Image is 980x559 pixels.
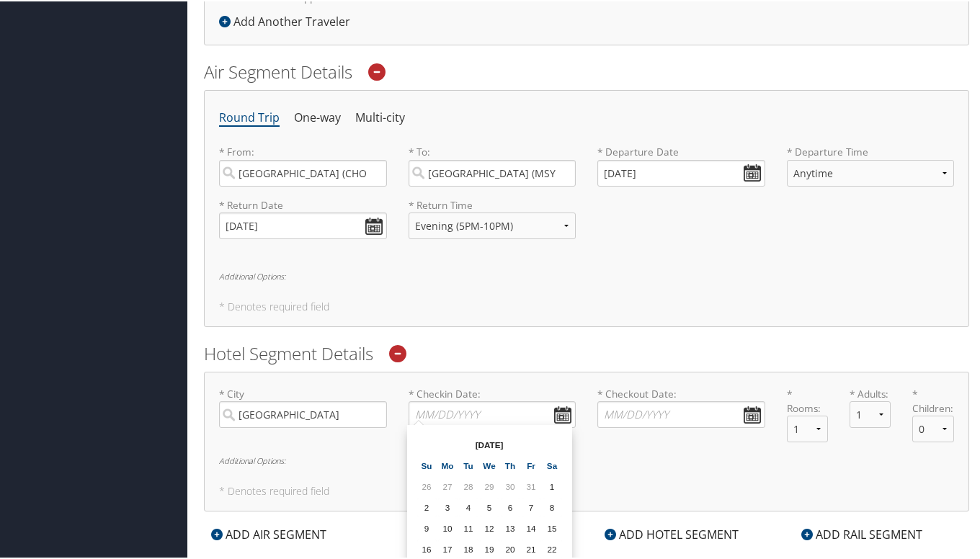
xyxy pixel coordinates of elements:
[438,517,458,537] td: 10
[597,385,765,426] label: * Checkout Date:
[459,517,478,537] td: 11
[409,385,576,426] label: * Checkin Date:
[543,538,562,558] td: 22
[501,517,520,537] td: 13
[417,496,437,516] td: 2
[522,538,541,558] td: 21
[417,475,437,495] td: 26
[417,455,437,474] th: Su
[459,496,478,516] td: 4
[459,475,478,495] td: 28
[480,517,499,537] td: 12
[912,385,953,415] label: * Children:
[219,143,387,184] label: * From:
[480,538,499,558] td: 19
[219,300,954,310] h5: * Denotes required field
[219,211,387,238] input: MM/DD/YYYY
[219,485,954,495] h5: * Denotes required field
[204,524,334,542] div: ADD AIR SEGMENT
[409,143,576,184] label: * To:
[409,400,576,426] input: * Checkin Date:
[522,517,541,537] td: 14
[501,496,520,516] td: 6
[219,271,954,279] h6: Additional Options:
[459,455,478,474] th: Tu
[787,143,955,196] label: * Departure Time
[543,475,562,495] td: 1
[597,158,765,185] input: MM/DD/YYYY
[787,158,955,185] select: * Departure Time
[401,524,535,542] div: ADD CAR SEGMENT
[480,455,499,474] th: We
[355,104,405,130] li: Multi-city
[480,496,499,516] td: 5
[294,104,341,130] li: One-way
[850,385,891,400] label: * Adults:
[438,538,458,558] td: 17
[480,475,499,495] td: 29
[787,385,828,415] label: * Rooms:
[219,385,387,426] label: * City
[219,12,357,29] div: Add Another Traveler
[543,455,562,474] th: Sa
[219,197,387,211] label: * Return Date
[417,517,437,537] td: 9
[438,434,541,453] th: [DATE]
[219,158,387,185] input: City or Airport Code
[417,538,437,558] td: 16
[204,340,969,365] h2: Hotel Segment Details
[409,197,576,211] label: * Return Time
[522,475,541,495] td: 31
[438,455,458,474] th: Mo
[597,524,746,542] div: ADD HOTEL SEGMENT
[459,538,478,558] td: 18
[501,455,520,474] th: Th
[219,104,280,130] li: Round Trip
[501,538,520,558] td: 20
[219,455,954,463] h6: Additional Options:
[597,400,765,426] input: * Checkout Date:
[204,58,969,83] h2: Air Segment Details
[501,475,520,495] td: 30
[794,524,930,542] div: ADD RAIL SEGMENT
[522,455,541,474] th: Fr
[597,143,765,158] label: * Departure Date
[543,517,562,537] td: 15
[543,496,562,516] td: 8
[522,496,541,516] td: 7
[438,496,458,516] td: 3
[438,475,458,495] td: 27
[409,158,576,185] input: City or Airport Code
